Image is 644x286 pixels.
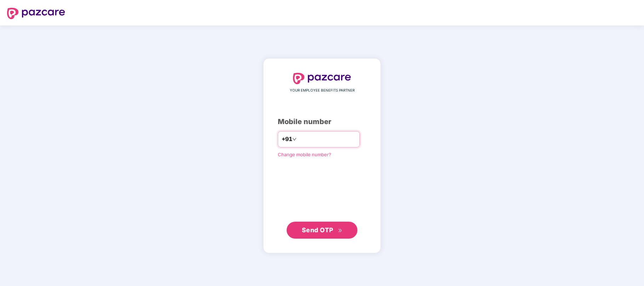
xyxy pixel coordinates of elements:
img: logo [293,73,351,84]
span: YOUR EMPLOYEE BENEFITS PARTNER [290,88,355,93]
div: Mobile number [278,116,366,127]
button: Send OTPdouble-right [287,222,357,239]
img: logo [7,8,65,19]
span: down [292,137,297,141]
span: +91 [282,135,292,144]
span: Send OTP [302,226,333,234]
span: double-right [338,228,343,233]
a: Change mobile number? [278,152,331,157]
